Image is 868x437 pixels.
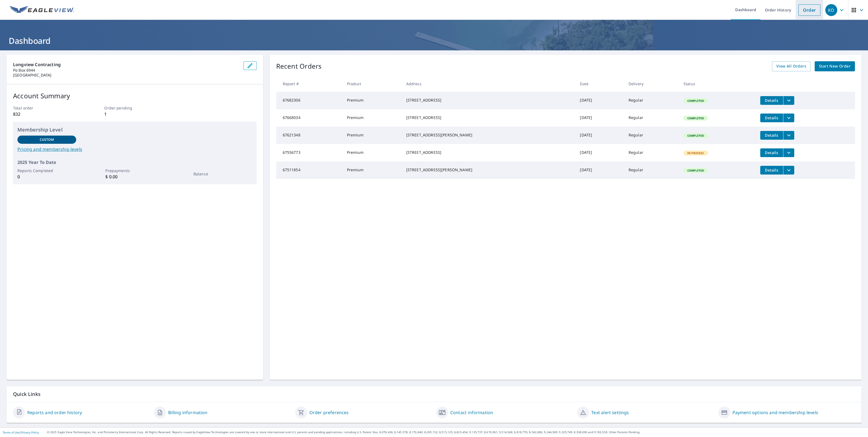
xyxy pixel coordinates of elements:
p: 2025 Year To Date [17,159,252,166]
span: Completed [684,134,707,137]
td: [DATE] [575,127,624,144]
p: 832 [13,111,74,117]
td: 67668034 [276,109,343,127]
td: [DATE] [575,161,624,179]
p: Order pending [104,105,165,111]
div: [STREET_ADDRESS] [406,115,571,120]
a: Order preferences [309,409,349,416]
td: 67511854 [276,161,343,179]
th: Date [575,76,624,92]
button: detailsBtn-67556773 [760,148,783,157]
button: filesDropdownBtn-67682306 [783,96,794,105]
span: Start New Order [819,63,851,70]
td: Regular [624,92,679,109]
p: Account Summary [13,91,257,101]
td: 67556773 [276,144,343,161]
p: [GEOGRAPHIC_DATA] [13,73,239,78]
p: 0 [17,173,76,180]
p: © 2025 Eagle View Technologies, Inc. and Pictometry International Corp. All Rights Reserved. Repo... [47,430,865,434]
p: Quick Links [13,391,855,398]
a: Reports and order history [27,409,82,416]
button: detailsBtn-67668034 [760,114,783,122]
th: Delivery [624,76,679,92]
p: $ 0.00 [105,173,164,180]
td: [DATE] [575,144,624,161]
p: Po Box 6944 [13,68,239,73]
td: Premium [343,109,402,127]
td: Regular [624,127,679,144]
div: [STREET_ADDRESS] [406,150,571,155]
span: Details [764,115,780,120]
img: EV Logo [10,6,74,14]
td: [DATE] [575,109,624,127]
div: [STREET_ADDRESS] [406,97,571,103]
button: filesDropdownBtn-67621348 [783,131,794,140]
div: [STREET_ADDRESS][PERSON_NAME] [406,132,571,138]
td: Regular [624,161,679,179]
a: Contact information [450,409,493,416]
span: Details [764,133,780,138]
span: Completed [684,99,707,103]
button: detailsBtn-67511854 [760,166,783,175]
p: Total order [13,105,74,111]
span: Details [764,167,780,173]
span: In Process [684,151,707,155]
td: [DATE] [575,92,624,109]
td: 67621348 [276,127,343,144]
span: View All Orders [776,63,806,70]
button: detailsBtn-67682306 [760,96,783,105]
p: | [3,431,39,434]
button: filesDropdownBtn-67556773 [783,148,794,157]
p: 1 [104,111,165,117]
span: Details [764,98,780,103]
p: Recent Orders [276,61,322,71]
p: Membership Level [17,126,252,133]
td: Premium [343,127,402,144]
p: Balance [193,171,252,177]
a: Payment options and membership levels [732,409,818,416]
p: Custom [40,137,54,142]
td: 67682306 [276,92,343,109]
span: Details [764,150,780,155]
th: Status [679,76,756,92]
p: Prepayments [105,168,164,173]
td: Premium [343,161,402,179]
p: Reports Completed [17,168,76,173]
span: Completed [684,116,707,120]
td: Regular [624,109,679,127]
p: longview contracting [13,61,239,68]
div: KO [825,4,837,16]
button: filesDropdownBtn-67511854 [783,166,794,175]
a: Order [798,4,820,16]
button: detailsBtn-67621348 [760,131,783,140]
th: Address [402,76,576,92]
td: Premium [343,92,402,109]
a: Pricing and membership levels [17,146,252,152]
button: filesDropdownBtn-67668034 [783,114,794,122]
a: Text alert settings [591,409,629,416]
th: Product [343,76,402,92]
th: Report # [276,76,343,92]
span: Completed [684,169,707,172]
td: Premium [343,144,402,161]
h1: Dashboard [7,35,861,46]
a: Start New Order [815,61,855,71]
td: Regular [624,144,679,161]
a: Billing information [168,409,207,416]
a: Privacy Policy [21,430,39,434]
a: Terms of Use [3,430,20,434]
a: View All Orders [772,61,811,71]
div: [STREET_ADDRESS][PERSON_NAME] [406,167,571,173]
